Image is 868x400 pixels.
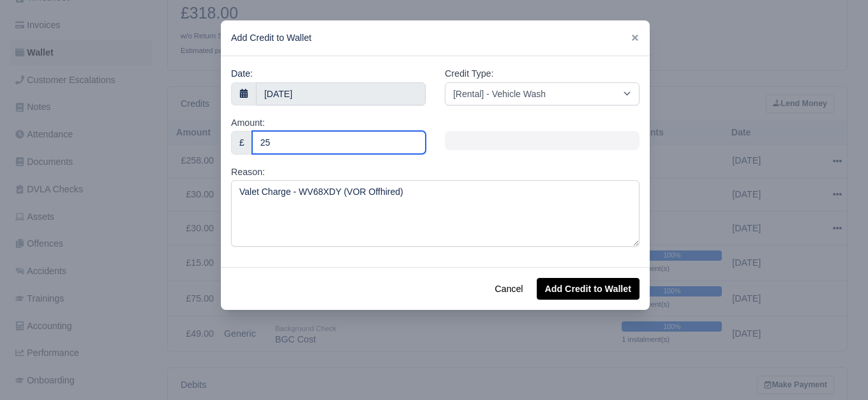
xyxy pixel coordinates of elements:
[231,131,253,154] div: £
[231,116,265,130] label: Amount:
[231,66,253,81] label: Date:
[231,165,265,180] label: Reason:
[445,66,493,81] label: Credit Type:
[486,278,531,300] button: Cancel
[537,278,640,300] button: Add Credit to Wallet
[252,131,426,154] input: 0.00
[804,339,868,400] iframe: Chat Widget
[221,20,650,56] div: Add Credit to Wallet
